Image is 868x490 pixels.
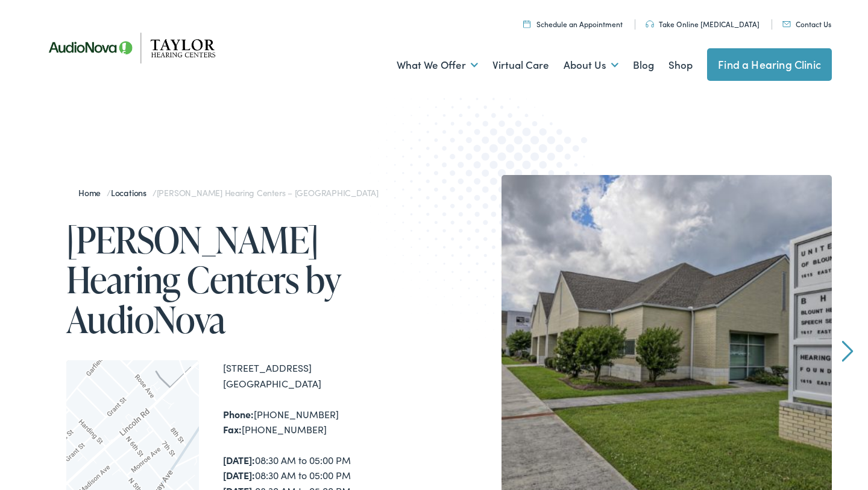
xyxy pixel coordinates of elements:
a: What We Offer [397,43,478,87]
strong: Phone: [223,407,254,421]
a: Virtual Care [492,43,549,87]
a: Home [78,186,107,199]
div: [STREET_ADDRESS] [GEOGRAPHIC_DATA] [223,360,434,391]
strong: [DATE]: [223,468,255,482]
a: Take Online [MEDICAL_DATA] [646,19,759,29]
a: Next [842,340,854,362]
img: utility icon [646,21,654,28]
img: utility icon [782,21,791,27]
a: Find a Hearing Clinic [707,48,832,81]
div: [PHONE_NUMBER] [PHONE_NUMBER] [223,407,434,437]
a: Blog [633,43,654,87]
h1: [PERSON_NAME] Hearing Centers by AudioNova [66,220,434,339]
strong: [DATE]: [223,453,255,466]
a: Shop [668,43,693,87]
span: / / [78,186,379,199]
img: utility icon [523,20,530,28]
a: About Us [564,43,618,87]
a: Locations [111,186,153,199]
a: Contact Us [782,19,831,29]
span: [PERSON_NAME] Hearing Centers – [GEOGRAPHIC_DATA] [157,186,379,199]
a: Schedule an Appointment [523,19,623,29]
strong: Fax: [223,422,242,436]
